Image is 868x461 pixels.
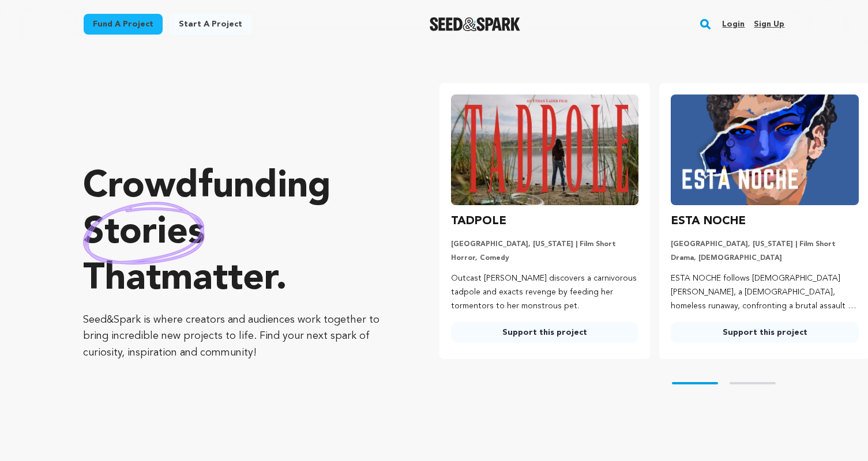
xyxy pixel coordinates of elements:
img: TADPOLE image [451,95,639,205]
img: hand sketched image [83,202,205,264]
p: Horror, Comedy [451,254,639,263]
a: Support this project [451,322,639,343]
p: [GEOGRAPHIC_DATA], [US_STATE] | Film Short [451,240,639,249]
a: Support this project [671,322,859,343]
a: Seed&Spark Homepage [430,17,520,31]
p: Seed&Spark is where creators and audiences work together to bring incredible new projects to life... [83,312,393,361]
img: Seed&Spark Logo Dark Mode [430,17,520,31]
img: ESTA NOCHE image [671,95,859,205]
p: Drama, [DEMOGRAPHIC_DATA] [671,254,859,263]
p: ESTA NOCHE follows [DEMOGRAPHIC_DATA] [PERSON_NAME], a [DEMOGRAPHIC_DATA], homeless runaway, conf... [671,272,859,313]
a: Start a project [170,14,251,35]
p: Crowdfunding that . [83,164,393,303]
p: Outcast [PERSON_NAME] discovers a carnivorous tadpole and exacts revenge by feeding her tormentor... [451,272,639,313]
h3: ESTA NOCHE [671,212,746,231]
p: [GEOGRAPHIC_DATA], [US_STATE] | Film Short [671,240,859,249]
a: Sign up [754,15,784,33]
a: Login [722,15,745,33]
h3: TADPOLE [451,212,506,231]
span: matter [161,261,276,298]
a: Fund a project [84,14,163,35]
